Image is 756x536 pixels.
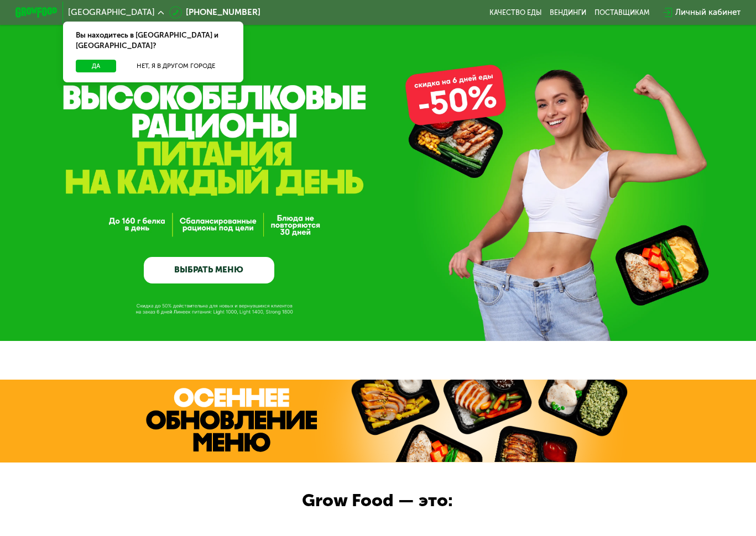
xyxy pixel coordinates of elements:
[68,8,155,17] span: [GEOGRAPHIC_DATA]
[302,487,478,514] div: Grow Food — это:
[63,22,244,59] div: Вы находитесь в [GEOGRAPHIC_DATA] и [GEOGRAPHIC_DATA]?
[120,60,231,72] button: Нет, я в другом городе
[489,8,541,17] a: Качество еды
[595,8,649,17] div: поставщикам
[76,60,116,72] button: Да
[144,257,274,283] a: ВЫБРАТЬ МЕНЮ
[550,8,586,17] a: Вендинги
[675,6,741,19] div: Личный кабинет
[169,6,260,19] a: [PHONE_NUMBER]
